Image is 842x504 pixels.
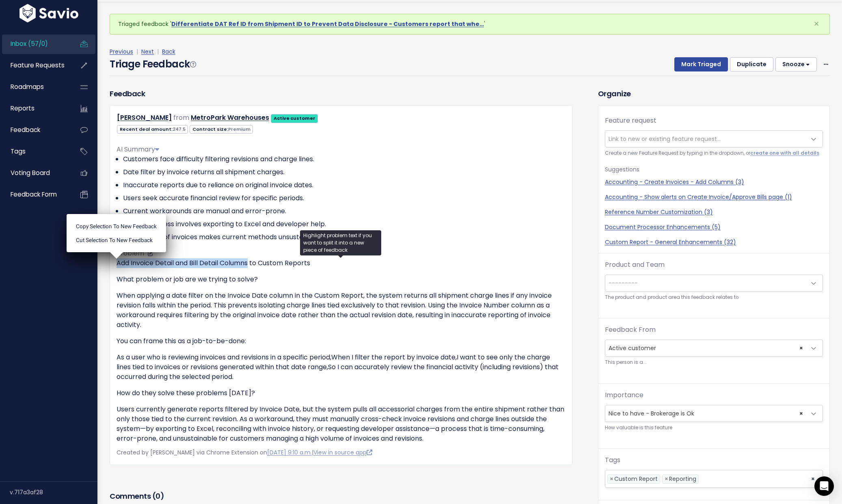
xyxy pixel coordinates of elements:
p: When applying a date filter on the Invoice Date column in the Custom Report, the system returns a... [117,291,566,330]
label: Product and Team [605,260,665,270]
img: logo-white.9d6f32f41409.svg [17,4,80,22]
p: What problem or job are we trying to solve? [117,275,566,284]
p: Users currently generate reports filtered by Invoice Date, but the system pulls all accessorial c... [117,404,566,443]
a: Previous [110,48,133,56]
a: Reports [2,99,67,118]
div: Open Intercom Messenger [814,476,834,496]
span: × [799,405,803,422]
button: Snooze [775,57,817,72]
span: × [799,340,803,356]
span: Created by [PERSON_NAME] via Chrome Extension on | [117,448,372,456]
div: Triaged feedback ' ' [110,14,830,35]
span: Link to new or existing feature request... [609,135,721,143]
span: Feedback form [11,190,57,199]
a: Inbox (57/0) [2,35,67,53]
small: How valuable is this feature [605,424,823,432]
span: Active customer [605,340,806,356]
span: 0 [155,491,160,501]
div: Highlight problem text if you want to split it into a new piece of feedback [300,230,381,255]
span: Premium [228,126,250,132]
span: --------- [609,279,638,287]
button: Mark Triaged [674,57,728,72]
a: [PERSON_NAME] [117,113,172,122]
div: v.717a3af28 [10,482,97,503]
span: Tags [11,147,26,156]
span: AI Summary [117,145,159,154]
a: MetroPark Warehouses [191,113,269,122]
a: Next [141,48,154,56]
span: Nice to have - Brokerage is Ok [605,405,823,422]
span: | [155,48,160,56]
p: As a user who is reviewing invoices and revisions in a specific period,When I filter the report b... [117,353,566,382]
span: Custom Report [614,475,658,483]
span: Nice to have - Brokerage is Ok [605,405,806,422]
span: × [665,475,668,483]
span: Reporting [669,475,696,483]
a: Differentiate DAT Ref ID from Shipment ID to Prevent Data Disclosure - Customers report that whe… [171,20,484,28]
a: Back [162,48,175,56]
span: 247.5 [173,126,186,132]
label: Importance [605,390,643,400]
li: Cut selection to new Feedback [70,233,163,247]
a: Feature Requests [2,56,67,75]
span: × [610,475,613,483]
small: Create a new Feature Request by typing in the dropdown, or . [605,149,823,158]
li: Existing process involves exporting to Excel and developer help. [123,219,566,229]
a: Tags [2,142,67,161]
span: × [811,470,815,487]
a: [DATE] 9:10 a.m. [267,448,312,456]
small: The product and product area this feedback relates to [605,293,823,302]
a: Feedback form [2,185,67,204]
li: Users seek accurate financial review for specific periods. [123,193,566,203]
span: Recent deal amount: [117,125,188,134]
a: Accounting - Show alerts on Create Invoice/Approve Bills page (1) [605,193,823,201]
li: Date filter by invoice returns all shipment charges. [123,167,566,177]
span: Voting Board [11,169,50,177]
a: Reference Number Customization (3) [605,208,823,216]
h4: Triage Feedback [110,57,196,71]
a: Feedback [2,121,67,139]
li: Copy selection to new Feedback [70,219,163,233]
label: Feedback From [605,325,656,335]
p: How do they solve these problems [DATE]? [117,388,566,398]
li: Custom Report [607,474,660,484]
a: Document Processor Enhancements (5) [605,223,823,231]
span: Inbox (57/0) [11,39,48,48]
strong: Active customer [274,115,315,121]
a: View in source app [313,448,372,456]
p: Suggestions [605,164,823,175]
p: You can frame this as a job-to-be-done: [117,336,566,346]
span: × [814,17,819,30]
span: Contract size: [190,125,253,134]
button: Close [805,14,827,34]
a: Voting Board [2,164,67,182]
span: from [173,113,189,122]
span: Reports [11,104,35,112]
span: Feature Requests [11,61,65,69]
span: Roadmaps [11,82,44,91]
h3: Organize [598,88,830,99]
li: Inaccurate reports due to reliance on original invoice dates. [123,180,566,190]
a: create one with all details [750,150,819,156]
label: Tags [605,455,620,465]
li: Current workarounds are manual and error-prone. [123,206,566,216]
span: Feedback [11,125,40,134]
small: This person is a... [605,358,823,367]
h3: Comments ( ) [110,491,572,502]
p: Add Invoice Detail and Bill Detail Columns to Custom Reports [117,258,566,268]
span: Active customer [605,340,823,357]
li: Customers face difficulty filtering revisions and charge lines. [123,154,566,164]
a: Roadmaps [2,78,67,96]
button: Duplicate [730,57,773,72]
h3: Feedback [110,88,145,99]
a: Accounting - Create Invoices - Add Columns (3) [605,178,823,186]
label: Feature request [605,116,656,125]
li: Reporting [662,474,699,484]
span: | [135,48,140,56]
a: Custom Report - General Enhancements (32) [605,238,823,247]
